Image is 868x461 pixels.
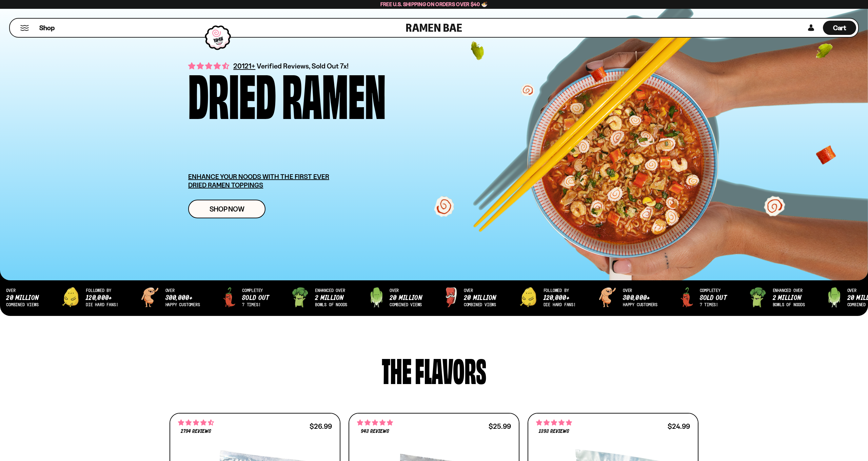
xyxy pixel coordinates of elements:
[39,23,55,33] span: Shop
[536,418,572,427] span: 4.76 stars
[188,69,276,116] div: Dried
[823,19,856,37] div: Cart
[668,423,690,429] div: $24.99
[310,423,332,429] div: $26.99
[380,1,488,7] span: Free U.S. Shipping on Orders over $40 🍜
[489,423,511,429] div: $25.99
[39,21,55,35] a: Shop
[20,25,29,31] button: Mobile Menu Trigger
[382,353,412,385] div: The
[361,429,389,434] span: 943 reviews
[539,429,569,434] span: 1393 reviews
[833,24,846,32] span: Cart
[181,429,211,434] span: 2794 reviews
[415,353,486,385] div: flavors
[188,200,265,218] a: Shop Now
[282,69,386,116] div: Ramen
[357,418,393,427] span: 4.75 stars
[178,418,214,427] span: 4.68 stars
[210,205,244,213] span: Shop Now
